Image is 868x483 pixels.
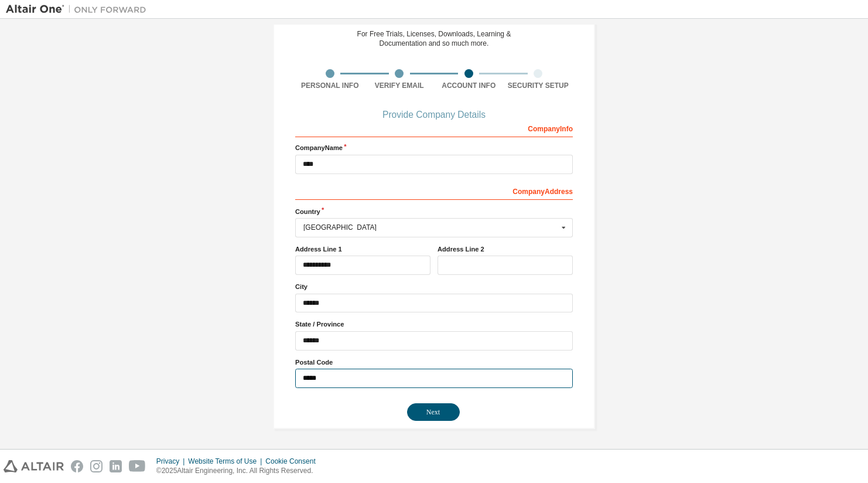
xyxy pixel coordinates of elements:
label: Address Line 2 [438,244,573,254]
img: linkedin.svg [110,460,122,472]
div: Company Address [295,181,573,200]
div: Personal Info [295,81,365,90]
div: Cookie Consent [265,457,322,466]
div: For Free Trials, Licenses, Downloads, Learning & Documentation and so much more. [357,29,511,48]
p: © 2025 Altair Engineering, Inc. All Rights Reserved. [156,466,323,476]
img: facebook.svg [71,460,83,472]
label: Country [295,207,573,216]
div: [GEOGRAPHIC_DATA] [303,224,558,231]
img: youtube.svg [129,460,146,472]
label: State / Province [295,319,573,329]
img: instagram.svg [90,460,102,472]
div: Verify Email [365,81,435,90]
div: Account Info [434,81,504,90]
label: City [295,282,573,291]
img: altair_logo.svg [4,460,64,472]
div: Security Setup [504,81,573,90]
button: Next [407,403,460,421]
img: Altair One [6,4,152,15]
div: Provide Company Details [295,111,573,118]
div: Company Info [295,118,573,137]
label: Company Name [295,143,573,152]
div: Privacy [156,457,188,466]
label: Address Line 1 [295,244,430,254]
label: Postal Code [295,358,573,367]
div: Website Terms of Use [188,457,265,466]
